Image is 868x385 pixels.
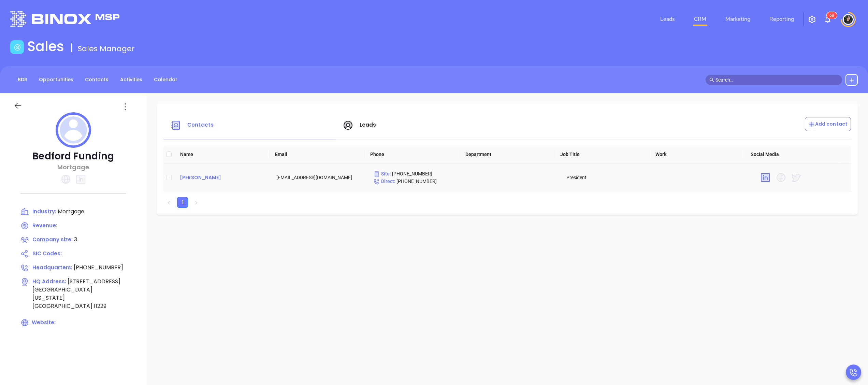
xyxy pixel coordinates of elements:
td: President [561,164,657,191]
a: Marketing [723,12,753,26]
span: right [194,201,198,205]
p: Bedford Funding [14,150,133,162]
th: Phone [365,145,460,164]
span: [PHONE_NUMBER] [74,263,123,271]
span: Leads [360,121,376,128]
img: iconNotification [824,15,832,24]
span: 6 [829,13,832,18]
button: left [163,197,174,208]
span: 8 [832,13,834,18]
a: BDR [14,74,31,85]
p: Mortgage [14,162,133,172]
th: Work [650,145,745,164]
th: Department [460,145,555,164]
a: [PERSON_NAME] [180,173,265,182]
img: profile logo [56,112,91,148]
p: [PHONE_NUMBER] [373,177,459,185]
a: Opportunities [35,74,77,85]
button: right [191,197,202,208]
span: Sales Manager [78,43,135,54]
a: CRM [691,12,709,26]
span: Headquarters: [32,264,72,271]
p: [PHONE_NUMBER] [373,170,459,177]
th: Job Title [555,145,650,164]
span: Site : [373,171,391,176]
span: left [167,201,171,205]
span: 3 [74,236,77,243]
span: SIC Codes: [32,250,62,257]
img: iconSetting [808,15,816,24]
span: Mortgage [58,208,84,215]
h1: Sales [27,38,64,55]
a: Contacts [81,74,113,85]
th: Email [270,145,365,164]
p: Add contact [808,120,848,128]
span: search [709,77,714,82]
a: Leads [657,12,678,26]
th: Social Media [745,145,840,164]
span: Industry: [32,208,56,215]
a: Calendar [150,74,182,85]
span: [STREET_ADDRESS] [GEOGRAPHIC_DATA] [US_STATE] [GEOGRAPHIC_DATA] 11229 [32,277,120,310]
td: [EMAIL_ADDRESS][DOMAIN_NAME] [271,164,367,191]
span: Website: [20,319,56,326]
span: HQ Address: [32,278,66,285]
img: user [843,14,854,25]
span: Direct : [373,179,395,184]
a: Activities [116,74,146,85]
li: Next Page [191,197,202,208]
sup: 68 [827,12,837,19]
a: 1 [177,197,188,208]
li: 1 [177,197,188,208]
li: Previous Page [163,197,174,208]
img: logo [10,11,119,27]
input: Search… [715,76,838,84]
span: Company size: [32,236,73,243]
span: Revenue: [32,222,57,229]
a: Reporting [767,12,797,26]
th: Name [175,145,270,164]
span: Contacts [187,121,214,128]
